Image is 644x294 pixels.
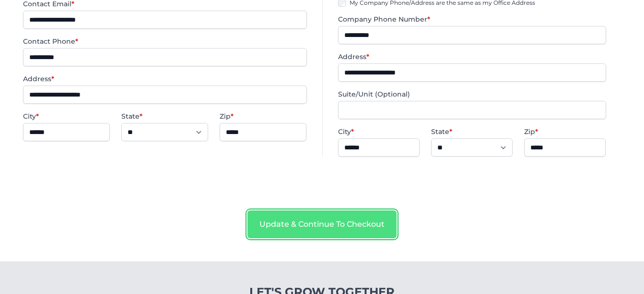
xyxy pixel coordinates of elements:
label: Suite/Unit (Optional) [338,89,606,99]
label: State [121,111,208,121]
label: Zip [220,111,306,121]
label: State [431,127,513,136]
label: Company Phone Number [338,14,606,24]
label: Address [338,52,606,61]
label: Zip [524,127,606,136]
label: City [338,127,420,136]
label: City [23,111,110,121]
label: Contact Phone [23,37,307,46]
button: Update & Continue To Checkout [247,210,397,238]
label: Address [23,74,307,84]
